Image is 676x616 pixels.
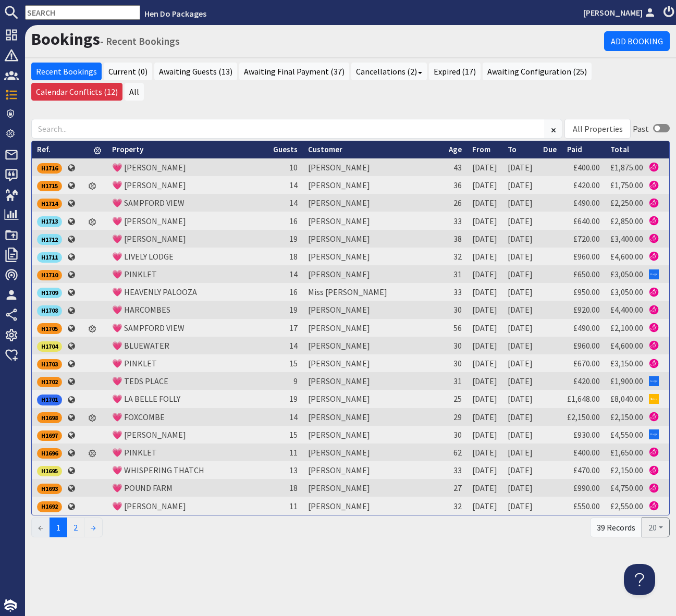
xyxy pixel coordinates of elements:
[610,216,643,226] a: £2,850.00
[467,426,502,443] td: [DATE]
[444,337,467,354] td: 30
[112,233,186,244] a: 💗 [PERSON_NAME]
[289,251,298,262] span: 18
[467,354,502,372] td: [DATE]
[502,176,538,194] td: [DATE]
[467,158,502,176] td: [DATE]
[37,393,62,404] a: H1701
[289,447,298,458] span: 11
[37,287,62,297] a: H1709
[303,354,444,372] td: [PERSON_NAME]
[239,63,349,80] a: Awaiting Final Payment (37)
[502,319,538,337] td: [DATE]
[467,230,502,248] td: [DATE]
[303,283,444,301] td: Miss [PERSON_NAME]
[444,426,467,443] td: 30
[112,304,170,315] a: 💗 HARCOMBES
[573,198,600,208] a: £490.00
[642,518,670,537] button: 20
[649,180,659,190] img: Referer: Hen Do Packages
[303,372,444,390] td: [PERSON_NAME]
[610,198,643,208] a: £2,250.00
[467,194,502,212] td: [DATE]
[610,180,643,190] a: £1,750.00
[37,251,62,262] a: H1711
[538,141,562,158] th: Due
[444,194,467,212] td: 26
[154,63,237,80] a: Awaiting Guests (13)
[610,304,643,315] a: £4,400.00
[37,304,62,315] a: H1708
[467,479,502,497] td: [DATE]
[37,144,51,154] a: Ref.
[573,501,600,511] a: £550.00
[583,6,657,19] a: [PERSON_NAME]
[604,31,670,51] a: Add Booking
[67,518,84,537] a: 2
[502,497,538,514] td: [DATE]
[289,323,298,333] span: 17
[37,465,62,475] a: H1695
[37,412,62,423] div: H1698
[37,395,62,405] div: H1701
[467,443,502,461] td: [DATE]
[112,162,186,173] a: 💗 [PERSON_NAME]
[649,412,659,422] img: Referer: Hen Do Packages
[444,265,467,283] td: 31
[444,230,467,248] td: 38
[273,144,298,154] a: Guests
[649,323,659,332] img: Referer: Hen Do Packages
[467,283,502,301] td: [DATE]
[573,358,600,368] a: £670.00
[624,564,655,595] iframe: Toggle Customer Support
[112,180,186,190] a: 💗 [PERSON_NAME]
[289,358,298,368] span: 15
[112,483,173,493] a: 💗 POUND FARM
[112,144,143,154] a: Property
[467,301,502,318] td: [DATE]
[573,376,600,386] a: £420.00
[303,176,444,194] td: [PERSON_NAME]
[610,251,643,262] a: £4,600.00
[483,63,592,80] a: Awaiting Configuration (25)
[303,194,444,212] td: [PERSON_NAME]
[37,341,62,352] div: H1704
[289,412,298,422] span: 14
[573,323,600,333] a: £490.00
[444,390,467,408] td: 25
[112,358,157,368] a: 💗 PINKLET
[573,269,600,279] a: £650.00
[31,63,102,80] a: Recent Bookings
[37,270,62,280] div: H1710
[289,465,298,475] span: 13
[502,301,538,318] td: [DATE]
[502,158,538,176] td: [DATE]
[37,269,62,279] a: H1710
[104,63,152,80] a: Current (0)
[112,287,197,297] a: 💗 HEAVENLY PALOOZA
[502,461,538,479] td: [DATE]
[112,376,168,386] a: 💗 TEDS PLACE
[37,305,62,316] div: H1708
[303,408,444,426] td: [PERSON_NAME]
[289,233,298,244] span: 19
[610,233,643,244] a: £3,400.00
[351,63,427,80] a: Cancellations (2)
[649,483,659,493] img: Referer: Hen Do Packages
[610,465,643,475] a: £2,150.00
[303,443,444,461] td: [PERSON_NAME]
[37,163,62,174] div: H1716
[31,83,122,101] a: Calendar Conflicts (12)
[610,412,643,422] a: £2,150.00
[37,358,62,368] a: H1703
[502,408,538,426] td: [DATE]
[444,443,467,461] td: 62
[502,426,538,443] td: [DATE]
[37,215,62,226] a: H1713
[649,465,659,475] img: Referer: Hen Do Packages
[610,429,643,440] a: £4,550.00
[303,158,444,176] td: [PERSON_NAME]
[649,305,659,315] img: Referer: Hen Do Packages
[502,372,538,390] td: [DATE]
[467,319,502,337] td: [DATE]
